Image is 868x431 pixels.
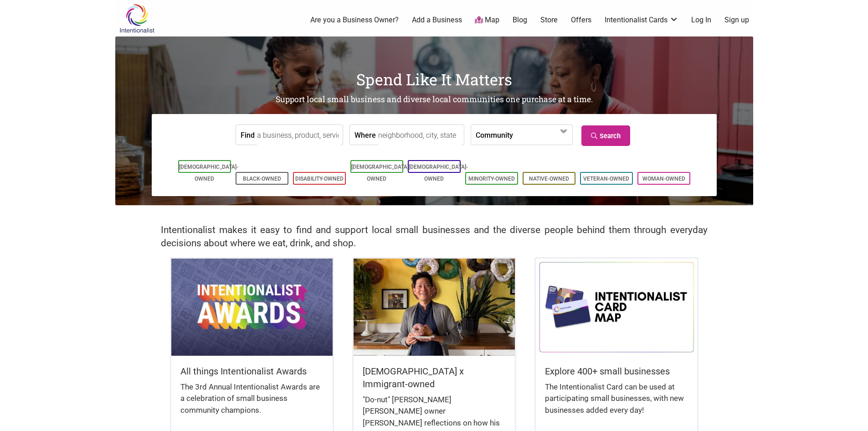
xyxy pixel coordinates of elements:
[475,15,499,26] a: Map
[243,176,281,182] a: Black-Owned
[354,259,515,355] img: King Donuts - Hong Chhuor
[180,381,324,426] div: The 3rd Annual Intentionalist Awards are a celebration of small business community champions.
[545,381,688,426] div: The Intentionalist Card can be used at participating small businesses, with new businesses added ...
[363,365,506,390] h5: [DEMOGRAPHIC_DATA] x Immigrant-owned
[241,125,255,145] label: Find
[115,4,159,33] img: Intentionalist
[571,15,591,25] a: Offers
[295,176,344,182] a: Disability-Owned
[642,176,685,182] a: Woman-Owned
[180,365,324,378] h5: All things Intentionalist Awards
[115,68,753,90] h1: Spend Like It Matters
[513,15,527,25] a: Blog
[605,15,678,25] a: Intentionalist Cards
[171,259,333,355] img: Intentionalist Awards
[310,15,399,25] a: Are you a Business Owner?
[583,176,629,182] a: Veteran-Owned
[351,164,411,182] a: [DEMOGRAPHIC_DATA]-Owned
[545,365,688,378] h5: Explore 400+ small businesses
[161,223,708,250] h2: Intentionalist makes it easy to find and support local small businesses and the diverse people be...
[529,176,569,182] a: Native-Owned
[115,94,753,105] h2: Support local small business and diverse local communities one purchase at a time.
[724,15,749,25] a: Sign up
[412,15,462,25] a: Add a Business
[540,15,558,25] a: Store
[536,259,697,355] img: Intentionalist Card Map
[354,125,376,145] label: Where
[581,125,630,146] a: Search
[409,164,468,182] a: [DEMOGRAPHIC_DATA]-Owned
[476,125,513,145] label: Community
[468,176,515,182] a: Minority-Owned
[257,125,340,145] input: a business, product, service
[179,164,238,182] a: [DEMOGRAPHIC_DATA]-Owned
[691,15,711,25] a: Log In
[378,125,462,145] input: neighborhood, city, state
